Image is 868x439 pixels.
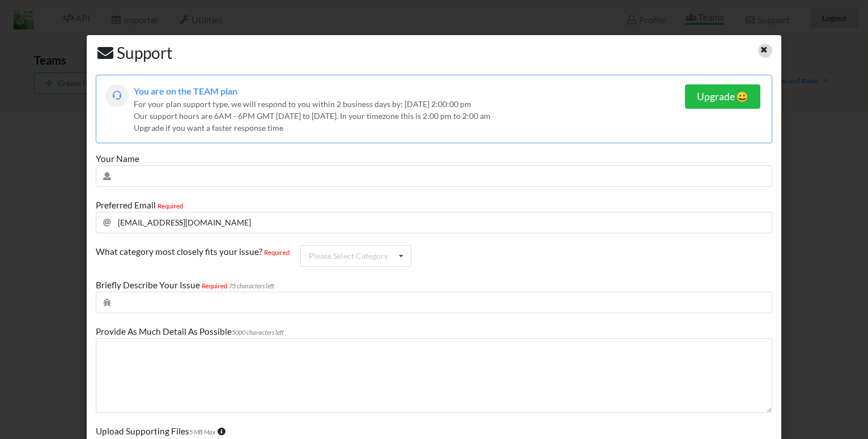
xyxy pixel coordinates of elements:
div: Please Select Category [309,252,388,260]
small: Required [200,282,229,289]
span: You are on the TEAM plan [134,86,237,96]
span: What category most closely fits your issue? [96,246,262,257]
span: Provide As Much Detail As Possible [96,326,232,336]
i: 5000 characters left [232,329,284,336]
small: Required [262,249,291,256]
span: Briefly Describe Your Issue [96,280,200,290]
h5: Upgrade [697,91,748,103]
div: Upgrade if you want a faster response time [134,122,685,134]
small: Required [156,202,185,210]
span: Your Name [96,154,139,164]
div: Our support hours are 6AM - 6PM GMT [DATE] to [DATE]. In your timezone this is 2:00 pm to 2:00 am [134,110,685,122]
span: smile [735,91,748,103]
span: Upload Supporting Files [96,426,189,436]
i: 75 characters left [229,282,274,289]
h2: Support [96,44,714,63]
span: Preferred Email [96,200,156,210]
button: Upgradesmile [685,84,760,109]
div: For your plan support type, we will respond to you within 2 business days by: [DATE] 2:00:00 pm [134,98,685,110]
small: 5 MB Max [189,428,215,436]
